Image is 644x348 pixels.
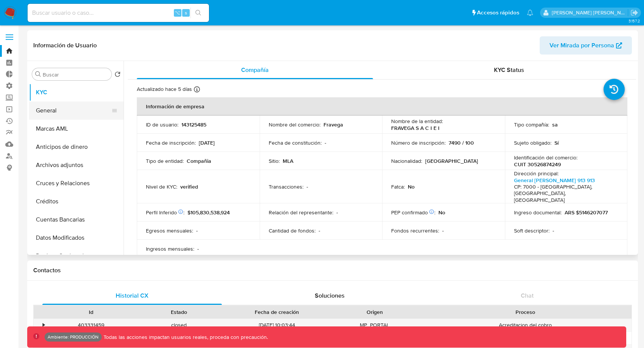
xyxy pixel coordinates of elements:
p: Identificación del comercio : [514,154,577,161]
a: General [PERSON_NAME] 913 913 [514,176,595,184]
button: Volver al orden por defecto [115,71,121,80]
span: KYC Status [494,66,524,74]
span: Accesos rápidos [477,9,519,17]
p: mauro.ibarra@mercadolibre.com [552,9,628,16]
div: [DATE] 10:03:44 [223,319,330,331]
span: Historial CX [116,291,149,300]
button: Cruces y Relaciones [29,174,124,192]
div: Estado [140,308,218,316]
th: Información de empresa [137,97,627,115]
p: ARS $5146207077 [565,209,608,216]
span: Compañía [241,66,269,74]
span: ⌥ [175,9,180,16]
div: Acreditacion del cobro [419,319,632,331]
p: PEP confirmado : [391,209,435,216]
p: - [553,227,554,234]
p: verified [180,183,198,190]
button: search-icon [190,8,206,18]
h4: CP: 7000 - [GEOGRAPHIC_DATA], [GEOGRAPHIC_DATA], [GEOGRAPHIC_DATA] [514,184,616,204]
p: Fatca : [391,183,405,190]
span: s [185,9,187,16]
button: KYC [29,83,124,101]
a: Notificaciones [527,9,533,16]
p: Sí [554,139,559,146]
button: Créditos [29,192,124,211]
p: Ambiente: PRODUCCIÓN [48,336,99,339]
p: - [197,245,199,252]
p: Cantidad de fondos : [269,227,316,234]
p: ID de usuario : [146,121,178,128]
p: Todas las acciones impactan usuarios reales, proceda con precaución. [102,334,268,341]
p: FRAVEGA S A C I E I [391,125,440,131]
div: 403331459 [47,319,135,331]
button: Archivos adjuntos [29,156,124,174]
p: Número de inscripción : [391,139,446,146]
p: CUIT 30526874249 [514,161,561,168]
span: Chat [521,291,534,300]
p: Fondos recurrentes : [391,227,439,234]
p: Sujeto obligado : [514,139,551,146]
p: No [438,209,445,216]
p: - [196,227,198,234]
div: Id [52,308,130,316]
div: • [43,321,45,329]
p: Nombre del comercio : [269,121,320,128]
p: - [319,227,320,234]
p: 7490 / 100 [449,139,474,146]
input: Buscar usuario o caso... [28,8,209,18]
button: Devices Geolocation [29,247,124,265]
p: - [325,139,326,146]
button: Cuentas Bancarias [29,211,124,229]
button: Marcas AML [29,120,124,138]
button: Anticipos de dinero [29,138,124,156]
p: Sitio : [269,158,280,164]
div: Origen [336,308,413,316]
p: Ingresos mensuales : [146,245,194,252]
p: Perfil Inferido : [146,209,184,216]
div: Proceso [424,308,626,316]
p: Nombre de la entidad : [391,118,443,125]
p: [DATE] [199,139,215,146]
h1: Contactos [33,267,632,274]
p: Nivel de KYC : [146,183,177,190]
p: - [336,209,338,216]
p: Transacciones : [269,183,303,190]
p: Nacionalidad : [391,158,422,164]
p: Fecha de constitución : [269,139,322,146]
p: MLA [283,158,293,164]
h1: Información de Usuario [33,42,97,49]
p: Tipo de entidad : [146,158,184,164]
p: Soft descriptor : [514,227,550,234]
p: Actualizado hace 5 días [137,86,192,93]
span: $105,830,538,924 [187,209,230,216]
p: 143125485 [181,121,206,128]
p: sa [552,121,558,128]
button: Ver Mirada por Persona [540,36,632,55]
p: Ingreso documental : [514,209,562,216]
p: Egresos mensuales : [146,227,193,234]
div: Fecha de creación [228,308,325,316]
span: Ver Mirada por Persona [550,36,614,55]
p: Fravega [324,121,343,128]
p: - [307,183,308,190]
button: General [29,101,118,120]
a: Salir [630,9,638,17]
p: No [408,183,415,190]
p: Dirección principal : [514,170,559,177]
p: - [442,227,444,234]
button: Datos Modificados [29,229,124,247]
p: Fecha de inscripción : [146,139,196,146]
p: [GEOGRAPHIC_DATA] [425,158,478,164]
p: Compañia [187,158,211,164]
span: Soluciones [315,291,345,300]
p: Tipo compañía : [514,121,549,128]
p: Relación del representante : [269,209,333,216]
button: Buscar [35,71,41,77]
div: closed [135,319,223,331]
input: Buscar [43,71,108,78]
div: MP_PORTAL [331,319,419,331]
